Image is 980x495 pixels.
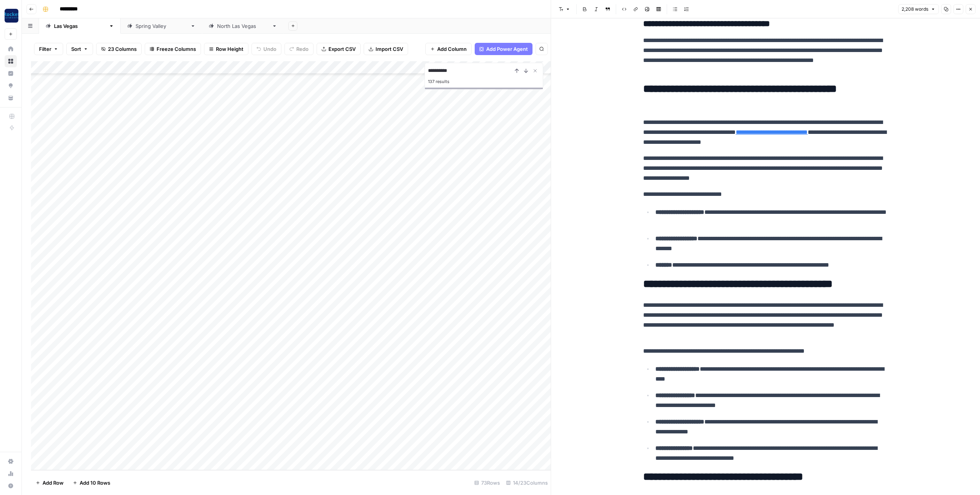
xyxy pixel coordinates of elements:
button: Filter [34,43,63,55]
button: Add Row [31,477,68,489]
span: Import CSV [376,45,403,53]
a: Home [5,43,17,55]
button: Add Column [425,43,472,55]
button: Undo [252,43,281,55]
div: [GEOGRAPHIC_DATA] [54,22,106,30]
a: Opportunities [5,80,17,92]
a: [GEOGRAPHIC_DATA] [39,18,121,34]
button: Export CSV [317,43,361,55]
button: Previous Result [512,66,521,75]
div: 137 results [428,77,540,86]
img: Rocket Pilots Logo [5,9,18,23]
button: Row Height [204,43,248,55]
button: 23 Columns [96,43,142,55]
div: [GEOGRAPHIC_DATA] [217,22,269,30]
button: Add Power Agent [475,43,532,55]
a: Settings [5,455,17,467]
a: [GEOGRAPHIC_DATA] [202,18,284,34]
span: 23 Columns [108,45,137,53]
span: Add Power Agent [486,45,528,53]
button: Close Search [531,66,540,75]
button: Redo [284,43,314,55]
button: Add 10 Rows [68,477,115,489]
div: 73 Rows [471,477,503,489]
span: Export CSV [328,45,356,53]
a: [GEOGRAPHIC_DATA] [121,18,202,34]
span: Add Column [437,45,467,53]
div: 14/23 Columns [503,477,551,489]
a: Usage [5,467,17,480]
span: Redo [296,45,309,53]
span: Freeze Columns [157,45,196,53]
a: Browse [5,55,17,67]
span: Add 10 Rows [80,479,110,487]
button: Workspace: Rocket Pilots [5,6,17,25]
span: 2,208 words [902,6,928,13]
span: Undo [263,45,276,53]
button: 2,208 words [898,4,939,14]
span: Sort [71,45,81,53]
button: Freeze Columns [145,43,201,55]
button: Help + Support [5,480,17,492]
span: Filter [39,45,51,53]
span: Row Height [216,45,243,53]
button: Sort [66,43,93,55]
div: [GEOGRAPHIC_DATA] [136,22,187,30]
a: Insights [5,67,17,80]
span: Add Row [42,479,64,487]
a: Your Data [5,92,17,104]
button: Import CSV [364,43,408,55]
button: Next Result [521,66,531,75]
